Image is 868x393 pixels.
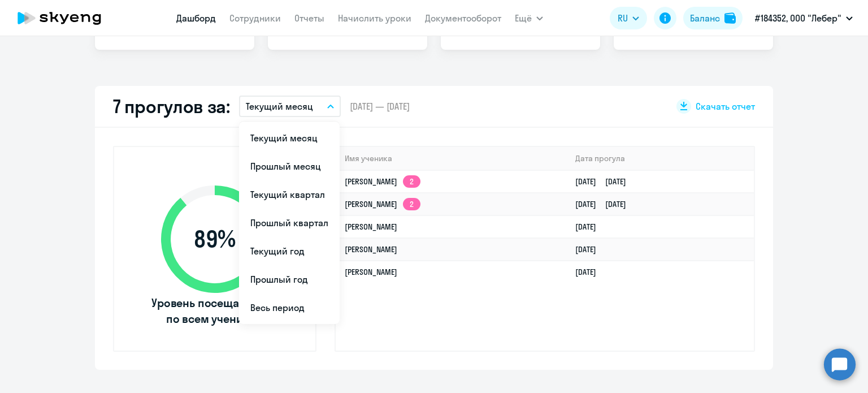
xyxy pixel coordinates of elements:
img: balance [724,12,736,24]
a: [PERSON_NAME]2 [345,199,420,209]
span: Уровень посещаемости по всем ученикам [150,295,280,327]
th: Имя ученика [336,147,566,170]
p: Текущий месяц [246,100,313,113]
a: Дашборд [176,12,216,24]
span: 89 % [150,226,280,253]
span: Скачать отчет [696,100,755,113]
div: Баланс [690,11,720,25]
span: Ещё [515,11,532,25]
button: Ещё [515,7,543,29]
app-skyeng-badge: 2 [403,198,420,210]
a: [DATE] [575,267,605,277]
button: Текущий месяц [239,96,341,117]
button: #184352, ООО "Лебер" [749,5,858,32]
th: Дата прогула [566,147,754,170]
ul: Ещё [239,122,340,324]
app-skyeng-badge: 2 [403,175,420,188]
button: Балансbalance [683,7,743,29]
span: RU [618,11,628,25]
h2: 7 прогулов за: [113,95,230,118]
a: [DATE] [575,222,605,232]
a: [PERSON_NAME] [345,222,397,232]
a: [PERSON_NAME]2 [345,176,420,187]
a: [DATE][DATE] [575,199,635,209]
a: [DATE][DATE] [575,176,635,187]
a: [DATE] [575,244,605,254]
a: Отчеты [294,12,324,24]
a: Начислить уроки [338,12,411,24]
a: Документооборот [425,12,501,24]
button: RU [610,7,647,29]
a: [PERSON_NAME] [345,244,397,254]
p: #184352, ООО "Лебер" [755,11,841,25]
a: [PERSON_NAME] [345,267,397,277]
span: [DATE] — [DATE] [350,100,410,113]
a: Сотрудники [229,12,281,24]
